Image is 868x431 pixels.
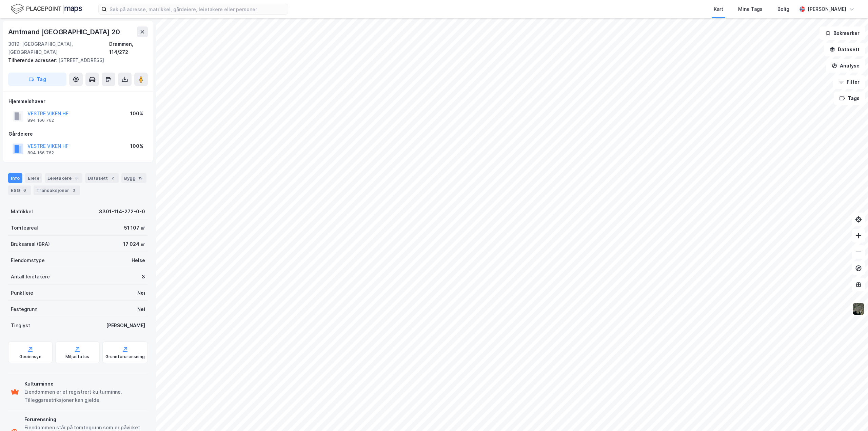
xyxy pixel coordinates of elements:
div: Transaksjoner [34,185,80,195]
div: Nei [137,305,145,313]
div: Antall leietakere [11,273,50,281]
div: Bolig [777,5,789,13]
div: Punktleie [11,289,33,297]
iframe: Chat Widget [834,398,868,431]
div: 2 [109,175,116,181]
input: Søk på adresse, matrikkel, gårdeiere, leietakere eller personer [107,4,288,14]
div: Info [8,173,22,183]
div: 100% [130,142,143,150]
div: 100% [130,110,143,118]
button: Tags [834,92,865,105]
div: 3 [73,175,80,181]
div: Bygg [121,173,146,183]
div: Eiendommen er et registrert kulturminne. Tilleggsrestriksjoner kan gjelde. [24,388,145,404]
div: Helse [132,256,145,265]
div: Datasett [85,173,119,183]
div: Eiere [25,173,42,183]
img: logo.f888ab2527a4732fd821a326f86c7f29.svg [11,3,82,15]
div: Bruksareal (BRA) [11,240,50,248]
div: Amtmand [GEOGRAPHIC_DATA] 20 [8,26,121,37]
button: Filter [833,75,865,89]
div: 6 [21,187,28,194]
div: Grunnforurensning [105,354,145,359]
div: Tomteareal [11,224,38,232]
div: 3019, [GEOGRAPHIC_DATA], [GEOGRAPHIC_DATA] [8,40,109,56]
div: Drammen, 114/272 [109,40,148,56]
div: Tinglyst [11,321,30,330]
div: 3 [142,273,145,281]
div: 15 [137,175,144,181]
button: Tag [8,73,66,86]
div: 894 166 762 [27,118,54,123]
div: Festegrunn [11,305,37,313]
div: 3 [71,187,77,194]
div: 3301-114-272-0-0 [99,208,145,216]
div: [PERSON_NAME] [106,321,145,330]
button: Bokmerker [820,26,865,40]
div: 894 166 762 [27,150,54,156]
div: Gårdeiere [8,130,147,138]
div: Forurensning [24,415,145,424]
div: 17 024 ㎡ [123,240,145,248]
span: Tilhørende adresser: [8,57,58,63]
button: Analyse [826,59,865,73]
div: Nei [137,289,145,297]
div: [PERSON_NAME] [808,5,846,13]
div: Miljøstatus [65,354,89,359]
div: Geoinnsyn [19,354,41,359]
img: 9k= [852,302,865,315]
button: Datasett [824,43,865,56]
div: ESG [8,185,31,195]
div: Eiendomstype [11,256,45,265]
div: Kulturminne [24,380,145,388]
div: Matrikkel [11,208,33,216]
div: Hjemmelshaver [8,97,147,105]
div: Leietakere [45,173,82,183]
div: Kart [714,5,723,13]
div: 51 107 ㎡ [124,224,145,232]
div: [STREET_ADDRESS] [8,56,142,64]
div: Mine Tags [738,5,763,13]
